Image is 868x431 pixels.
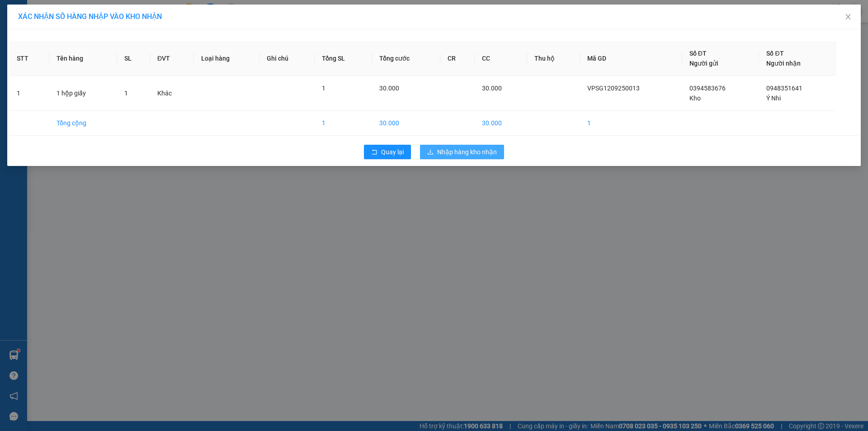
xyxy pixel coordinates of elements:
[49,41,117,76] th: Tên hàng
[689,60,718,67] span: Người gửi
[8,9,22,18] span: Gửi:
[689,95,701,102] span: Kho
[9,41,49,76] th: STT
[124,90,128,97] span: 1
[766,95,781,102] span: Ý Nhi
[372,41,440,76] th: Tổng cước
[86,29,159,40] div: NGÂN
[475,41,527,76] th: CC
[194,41,259,76] th: Loại hàng
[371,149,377,156] span: rollback
[835,5,861,30] button: Close
[689,50,707,57] span: Số ĐT
[49,76,117,111] td: 1 hộp giấy
[315,111,372,136] td: 1
[587,85,640,92] span: VPSG1209250013
[580,111,682,136] td: 1
[315,41,372,76] th: Tổng SL
[117,41,150,76] th: SL
[844,13,852,20] span: close
[7,59,21,69] span: CR :
[8,29,80,40] div: CÔ LÂM
[766,85,802,92] span: 0948351641
[420,145,504,159] button: downloadNhập hàng kho nhận
[150,76,194,111] td: Khác
[766,60,801,67] span: Người nhận
[440,41,475,76] th: CR
[427,149,434,156] span: download
[8,40,80,53] div: 0969768250
[322,85,325,92] span: 1
[372,111,440,136] td: 30.000
[381,147,404,157] span: Quay lại
[150,41,194,76] th: ĐVT
[766,50,783,57] span: Số ĐT
[86,40,159,53] div: 0359480108
[259,41,315,76] th: Ghi chú
[86,9,108,18] span: Nhận:
[379,85,399,92] span: 30.000
[7,58,81,69] div: 30.000
[437,147,497,157] span: Nhập hàng kho nhận
[9,76,49,111] td: 1
[8,8,80,29] div: VP [PERSON_NAME]
[49,111,117,136] td: Tổng cộng
[689,85,726,92] span: 0394583676
[475,111,527,136] td: 30.000
[18,12,162,21] span: XÁC NHẬN SỐ HÀNG NHẬP VÀO KHO NHẬN
[364,145,411,159] button: rollbackQuay lại
[527,41,580,76] th: Thu hộ
[482,85,502,92] span: 30.000
[86,8,159,29] div: VP [PERSON_NAME]
[580,41,682,76] th: Mã GD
